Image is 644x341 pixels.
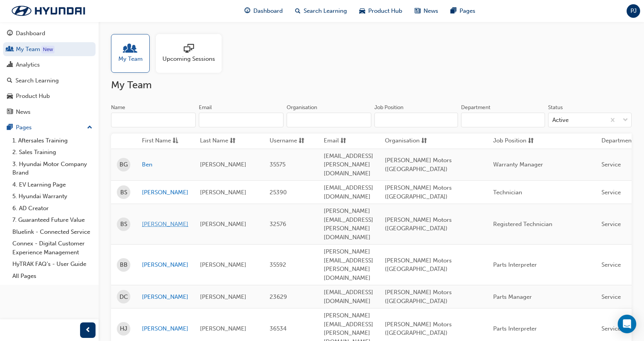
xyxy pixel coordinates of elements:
[528,136,534,146] span: sorting-icon
[385,216,452,232] span: [PERSON_NAME] Motors ([GEOGRAPHIC_DATA])
[493,293,532,300] span: Parts Manager
[16,123,32,132] div: Pages
[9,214,96,226] a: 7. Guaranteed Future Value
[340,136,346,146] span: sorting-icon
[9,270,96,282] a: All Pages
[85,326,91,335] span: prev-icon
[16,29,45,38] div: Dashboard
[7,93,13,100] span: car-icon
[601,189,621,196] span: Service
[9,179,96,191] a: 4. EV Learning Page
[3,42,96,57] a: My Team
[87,123,92,133] span: up-icon
[230,136,236,146] span: sorting-icon
[120,260,128,269] span: BB
[295,6,301,16] span: search-icon
[630,7,637,15] span: PJ
[7,109,13,116] span: news-icon
[324,289,373,305] span: [EMAIL_ADDRESS][DOMAIN_NAME]
[142,260,188,269] a: [PERSON_NAME]
[142,220,188,229] a: [PERSON_NAME]
[199,113,284,127] input: Email
[493,136,526,146] span: Job Position
[238,3,289,19] a: guage-iconDashboard
[304,7,347,15] span: Search Learning
[493,221,552,228] span: Registered Technician
[601,136,644,146] button: Departmentsorting-icon
[7,77,12,84] span: search-icon
[324,136,339,146] span: Email
[415,6,420,16] span: news-icon
[9,258,96,270] a: HyTRAK FAQ's - User Guide
[299,136,304,146] span: sorting-icon
[270,189,287,196] span: 25390
[200,136,243,146] button: Last Namesorting-icon
[385,184,452,200] span: [PERSON_NAME] Motors ([GEOGRAPHIC_DATA])
[270,293,287,300] span: 23629
[173,136,178,146] span: asc-icon
[601,325,621,332] span: Service
[7,30,13,37] span: guage-icon
[461,113,545,127] input: Department
[385,289,452,305] span: [PERSON_NAME] Motors ([GEOGRAPHIC_DATA])
[385,136,427,146] button: Organisationsorting-icon
[493,136,536,146] button: Job Positionsorting-icon
[493,161,543,168] span: Warranty Manager
[287,104,317,111] div: Organisation
[270,261,286,268] span: 35592
[9,146,96,158] a: 2. Sales Training
[142,160,188,169] a: Ben
[120,324,127,333] span: HJ
[461,104,490,111] div: Department
[111,79,632,91] h2: My Team
[200,221,246,228] span: [PERSON_NAME]
[3,74,96,88] a: Search Learning
[324,184,373,200] span: [EMAIL_ADDRESS][DOMAIN_NAME]
[142,188,188,197] a: [PERSON_NAME]
[324,207,373,241] span: [PERSON_NAME][EMAIL_ADDRESS][PERSON_NAME][DOMAIN_NAME]
[125,44,135,55] span: people-icon
[3,26,96,41] a: Dashboard
[16,92,50,101] div: Product Hub
[3,120,96,135] button: Pages
[244,6,250,16] span: guage-icon
[421,136,427,146] span: sorting-icon
[4,3,93,19] a: Trak
[552,116,569,125] div: Active
[200,261,246,268] span: [PERSON_NAME]
[424,7,438,15] span: News
[199,104,212,111] div: Email
[493,325,537,332] span: Parts Interpreter
[200,136,228,146] span: Last Name
[120,220,127,229] span: BS
[601,261,621,268] span: Service
[270,136,312,146] button: Usernamesorting-icon
[385,136,420,146] span: Organisation
[385,157,452,173] span: [PERSON_NAME] Motors ([GEOGRAPHIC_DATA])
[142,136,184,146] button: First Nameasc-icon
[111,104,125,111] div: Name
[3,105,96,119] a: News
[601,293,621,300] span: Service
[601,221,621,228] span: Service
[111,113,196,127] input: Name
[9,158,96,179] a: 3. Hyundai Motor Company Brand
[3,89,96,103] a: Product Hub
[156,34,228,73] a: Upcoming Sessions
[200,293,246,300] span: [PERSON_NAME]
[270,136,297,146] span: Username
[324,248,373,281] span: [PERSON_NAME][EMAIL_ADDRESS][PERSON_NAME][DOMAIN_NAME]
[118,55,143,63] span: My Team
[374,113,458,127] input: Job Position
[460,7,475,15] span: Pages
[41,46,55,53] div: Tooltip anchor
[7,124,13,131] span: pages-icon
[142,324,188,333] a: [PERSON_NAME]
[493,189,522,196] span: Technician
[444,3,482,19] a: pages-iconPages
[9,135,96,147] a: 1. Aftersales Training
[253,7,283,15] span: Dashboard
[289,3,353,19] a: search-iconSearch Learning
[200,325,246,332] span: [PERSON_NAME]
[601,136,634,146] span: Department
